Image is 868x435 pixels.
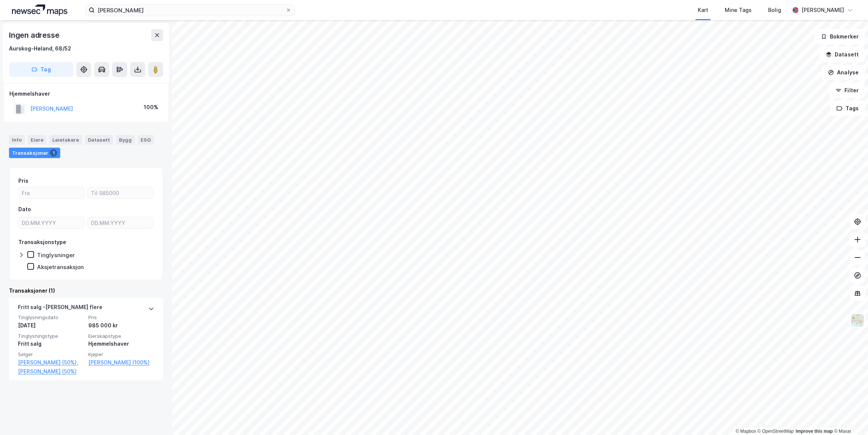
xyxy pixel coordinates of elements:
a: [PERSON_NAME] (50%), [18,358,84,367]
div: Fritt salg [18,339,84,348]
div: 985 000 kr [88,321,154,330]
img: logo.a4113a55bc3d86da70a041830d287a7e.svg [12,4,67,16]
a: Improve this map [796,429,833,434]
iframe: Chat Widget [831,399,868,435]
div: Mine Tags [725,6,752,15]
div: Transaksjoner [9,148,60,158]
a: [PERSON_NAME] (50%) [18,367,84,376]
input: Fra [19,187,84,198]
button: Filter [829,83,865,98]
span: Tinglysningsdato [18,314,84,321]
div: Dato [18,205,31,214]
span: Pris [88,314,154,321]
div: 1 [50,149,57,157]
div: [DATE] [18,321,84,330]
div: Leietakere [49,135,82,145]
div: Bygg [116,135,135,145]
div: Datasett [85,135,113,145]
div: Ingen adresse [9,29,61,41]
div: Kontrollprogram for chat [831,399,868,435]
div: Tinglysninger [37,252,75,259]
div: Pris [18,176,28,185]
a: OpenStreetMap [758,429,794,434]
span: Eierskapstype [88,333,154,339]
button: Tag [9,62,73,77]
input: DD.MM.YYYY [19,217,84,228]
input: Til 985000 [88,187,153,198]
button: Bokmerker [814,29,865,44]
div: [PERSON_NAME] [801,6,844,15]
span: Selger [18,351,84,358]
a: [PERSON_NAME] (100%) [88,358,154,367]
div: Kart [698,6,708,15]
div: Hjemmelshaver [9,89,163,98]
div: ESG [138,135,154,145]
img: Z [850,313,865,327]
input: Søk på adresse, matrikkel, gårdeiere, leietakere eller personer [95,4,285,16]
span: Kjøper [88,351,154,358]
input: DD.MM.YYYY [88,217,153,228]
div: Transaksjoner (1) [9,286,163,295]
a: Mapbox [736,429,756,434]
div: Fritt salg - [PERSON_NAME] flere [18,303,103,315]
div: Info [9,135,25,145]
div: 100% [144,103,158,112]
button: Datasett [819,47,865,62]
div: Bolig [768,6,781,15]
div: Aksjetransaksjon [37,263,84,271]
button: Analyse [822,65,865,80]
span: Tinglysningstype [18,333,84,339]
div: Eiere [28,135,46,145]
div: Aurskog-Høland, 68/52 [9,44,71,53]
button: Tags [830,101,865,116]
div: Transaksjonstype [18,238,66,247]
div: Hjemmelshaver [88,339,154,348]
